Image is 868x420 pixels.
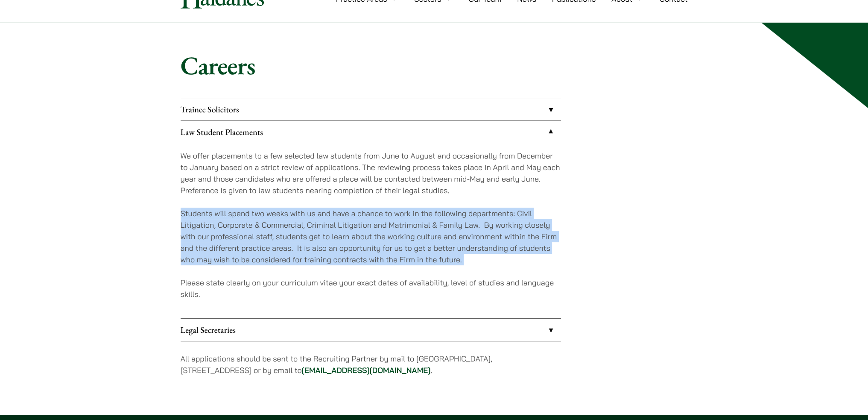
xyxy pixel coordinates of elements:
[181,208,561,265] p: Students will spend two weeks with us and have a chance to work in the following departments: Civ...
[181,150,561,196] p: We offer placements to a few selected law students from June to August and occasionally from Dece...
[181,98,561,120] a: Trainee Solicitors
[302,365,431,375] a: [EMAIL_ADDRESS][DOMAIN_NAME]
[181,353,561,376] p: All applications should be sent to the Recruiting Partner by mail to [GEOGRAPHIC_DATA], [STREET_A...
[181,277,561,300] p: Please state clearly on your curriculum vitae your exact dates of availability, level of studies ...
[181,143,561,318] div: Law Student Placements
[181,50,688,81] h1: Careers
[181,121,561,143] a: Law Student Placements
[181,319,561,341] a: Legal Secretaries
